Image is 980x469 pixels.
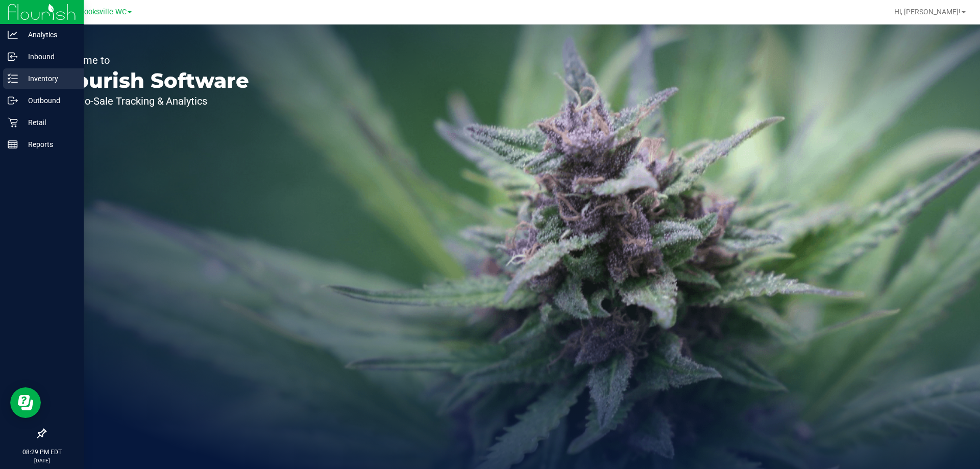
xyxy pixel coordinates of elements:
[55,70,249,91] p: Flourish Software
[8,52,18,62] inline-svg: Inbound
[55,96,249,106] p: Seed-to-Sale Tracking & Analytics
[18,72,79,85] p: Inventory
[18,51,79,63] p: Inbound
[8,73,18,84] inline-svg: Inventory
[55,55,249,65] p: Welcome to
[8,117,18,128] inline-svg: Retail
[77,8,127,16] span: Brooksville WC
[10,387,41,418] iframe: Resource center
[5,457,79,464] p: [DATE]
[5,448,79,457] p: 08:29 PM EDT
[18,138,79,151] p: Reports
[18,116,79,129] p: Retail
[8,30,18,40] inline-svg: Analytics
[894,8,961,16] span: Hi, [PERSON_NAME]!
[8,139,18,150] inline-svg: Reports
[8,95,18,106] inline-svg: Outbound
[18,29,79,41] p: Analytics
[18,94,79,107] p: Outbound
